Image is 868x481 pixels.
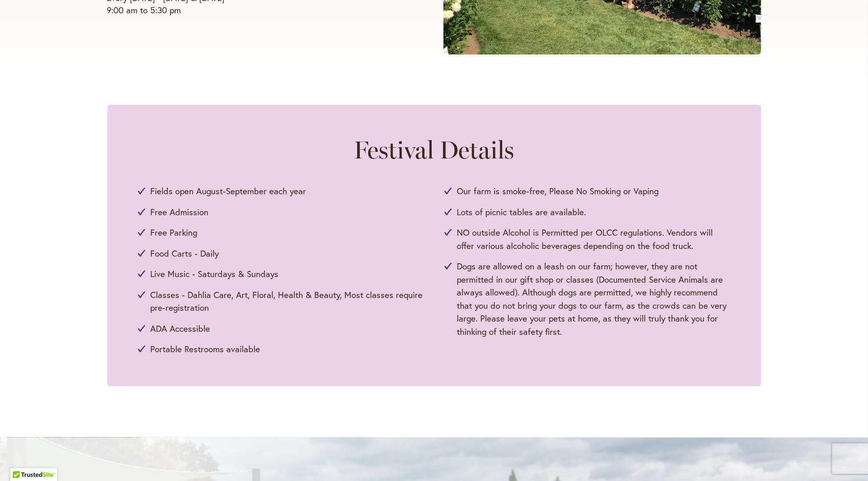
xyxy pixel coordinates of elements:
[151,322,210,335] span: ADA Accessible
[457,205,587,219] span: Lots of picnic tables are available.
[151,247,219,260] span: Food Carts - Daily
[151,267,279,281] span: Live Music - Saturdays & Sundays
[151,342,261,356] span: Portable Restrooms available
[151,185,307,198] span: Fields open August-September each year
[151,205,209,219] span: Free Admission
[457,226,731,252] span: NO outside Alcohol is Permitted per OLCC regulations. Vendors will offer various alcoholic bevera...
[138,135,731,164] h2: Festival Details
[457,260,731,338] span: Dogs are allowed on a leash on our farm; however, they are not permitted in our gift shop or clas...
[457,185,659,198] span: Our farm is smoke-free, Please No Smoking or Vaping
[151,288,424,314] span: Classes - Dahlia Care, Art, Floral, Health & Beauty, Most classes require pre-registration
[151,226,198,239] span: Free Parking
